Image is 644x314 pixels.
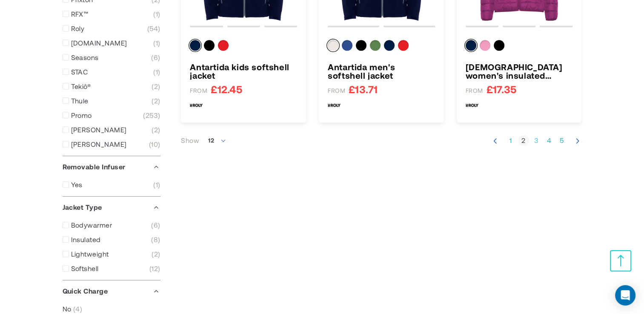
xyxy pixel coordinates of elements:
span: 2 [152,97,160,105]
span: £17.35 [487,84,516,94]
a: Tekiō® 2 [63,82,160,91]
div: Solid black [204,40,215,51]
span: £12.45 [211,84,242,94]
div: Removable Infuser [63,156,160,177]
a: Page 1 [505,136,516,145]
a: Lightweight 2 [63,250,160,258]
a: [PERSON_NAME] 2 [63,126,160,134]
img: Roly [328,99,341,111]
span: Roly [71,24,85,33]
a: Softshell 12 [63,264,160,273]
a: Page 5 [556,136,567,145]
div: Colour [190,40,297,54]
a: Page 3 [531,136,542,145]
div: Jacket Type [63,197,160,218]
span: 8 [151,235,160,244]
div: Navy Blue [190,40,200,51]
span: 4 [73,305,82,313]
label: Show [181,136,199,145]
a: Antartida men&#039;s softshell jacket [328,63,435,80]
div: Red [218,40,229,51]
a: Bodywarmer 6 [63,221,160,229]
div: Navy Blue [466,40,476,51]
div: Red [398,40,409,51]
div: Pearl White [328,40,338,51]
span: 2 [152,250,160,258]
img: Roly [466,99,478,111]
span: Thule [71,97,89,105]
span: Softshell [71,264,99,273]
span: [PERSON_NAME] [71,126,127,134]
a: Promo 253 [63,111,160,120]
span: 1 [153,39,160,47]
a: Seasons 6 [63,53,160,62]
span: £13.71 [349,84,378,94]
span: STAC [71,68,88,76]
span: 12 [203,132,232,149]
div: Quick Charge [63,280,160,302]
div: Fucsia [480,40,490,51]
a: No 4 [63,305,83,313]
h3: [DEMOGRAPHIC_DATA] women's insulated jacket [466,63,573,80]
div: Solid black [494,40,504,51]
a: Antartida kids softshell jacket [190,63,297,80]
span: FROM [466,87,483,94]
span: 1 [153,10,160,18]
span: 6 [151,53,160,62]
div: Solid black [356,40,366,51]
div: Open Intercom Messenger [615,285,635,305]
div: Colour [466,40,573,54]
span: 6 [151,221,160,229]
span: Insulated [71,235,101,244]
nav: Pagination [491,131,582,150]
img: Roly [190,99,203,111]
span: No [63,305,72,313]
a: Page 4 [544,136,555,145]
span: 253 [143,111,160,120]
div: Bottle green [370,40,381,51]
a: [DOMAIN_NAME] 1 [63,39,160,47]
span: Seasons [71,53,99,62]
span: FROM [190,87,207,94]
span: 1 [153,68,160,76]
a: STAC 1 [63,68,160,76]
span: [DOMAIN_NAME] [71,39,127,47]
span: Tekiō® [71,82,91,91]
span: 10 [149,140,160,148]
div: Colour [328,40,435,54]
a: Insulated 8 [63,235,160,244]
span: [PERSON_NAME] [71,140,127,148]
span: 12 [208,137,214,144]
h3: Antartida men's softshell jacket [328,63,435,80]
span: Lightweight [71,250,109,258]
a: Norway women&#039;s insulated jacket [466,63,573,80]
a: Next [573,136,582,145]
span: 54 [147,24,160,33]
a: Yes 1 [63,180,160,189]
span: Promo [71,111,92,120]
a: Previous [491,136,499,145]
span: Bodywarmer [71,221,112,229]
a: Thule 2 [63,97,160,105]
span: 2 [152,126,160,134]
span: FROM [328,87,345,94]
span: 2 [152,82,160,91]
span: 12 [149,264,160,273]
div: Royal blue [342,40,352,51]
a: [PERSON_NAME] 10 [63,140,160,148]
span: Yes [71,180,83,189]
a: Roly 54 [63,24,160,33]
div: Navy Blue [384,40,395,51]
a: RFX™ 1 [63,10,160,18]
span: 1 [153,180,160,189]
span: RFX™ [71,10,89,18]
strong: 2 [518,136,529,145]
